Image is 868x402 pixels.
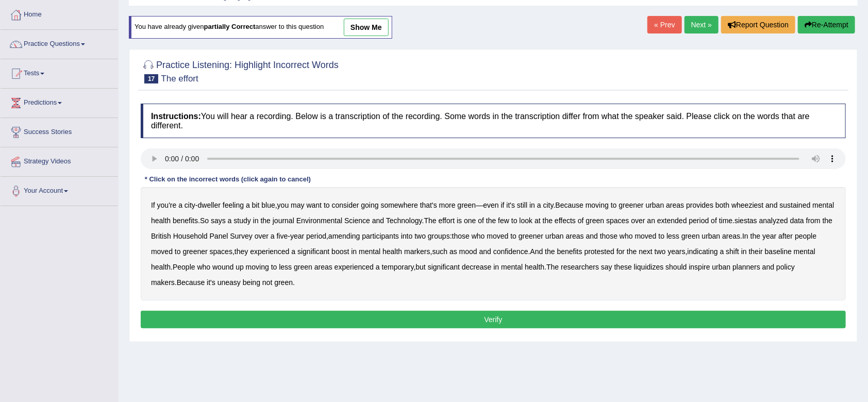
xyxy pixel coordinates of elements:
b: green [274,278,293,287]
b: the [486,216,496,225]
b: in [351,247,357,256]
b: that's [420,201,437,209]
b: less [666,232,679,240]
b: mental [813,201,834,209]
b: still [517,201,527,209]
h2: Practice Listening: Highlight Incorrect Words [141,58,339,83]
b: the [823,216,832,225]
b: green [458,201,476,209]
b: health [151,216,171,225]
b: If [151,201,155,209]
b: areas [314,263,332,271]
b: greener [183,247,208,256]
b: in [529,201,535,209]
b: urban [712,263,731,271]
b: researchers [561,263,599,271]
b: shift [726,247,739,256]
b: period [306,232,326,240]
b: uneasy [218,278,241,287]
button: Verify [141,311,846,328]
b: five [277,232,288,240]
b: say [601,263,612,271]
b: wound [212,263,233,271]
a: « Prev [647,16,681,33]
b: urban [702,232,721,240]
b: if [501,201,505,209]
b: says [211,216,226,225]
button: Re-Attempt [798,16,855,33]
b: mental [794,247,815,256]
b: they [235,247,248,256]
b: and [765,201,777,209]
b: policy [776,263,795,271]
b: indicating [688,247,718,256]
b: areas [666,201,684,209]
b: a [376,263,380,271]
b: spaces [606,216,629,225]
b: year [762,232,776,240]
b: wheeziest [731,201,763,209]
b: temporary [382,263,414,271]
b: planners [732,263,760,271]
b: time [719,216,732,225]
b: in [741,247,747,256]
b: and [586,232,598,240]
b: health [525,263,544,271]
a: Strategy Videos [1,147,118,173]
b: health [382,247,402,256]
b: up [236,263,244,271]
b: moved [151,247,173,256]
b: may [291,201,304,209]
b: is [457,216,462,225]
b: and [372,216,384,225]
b: somewhere [381,201,418,209]
b: The [424,216,437,225]
b: areas [566,232,584,240]
b: the [545,247,555,256]
b: a [291,247,295,256]
a: Practice Questions [1,30,118,56]
b: bit [252,201,260,209]
b: and [479,247,491,256]
b: study [233,216,251,225]
b: for [616,247,625,256]
b: over [631,216,645,225]
b: effort [439,216,455,225]
b: British [151,232,171,240]
b: feeling [223,201,244,209]
a: Your Account [1,177,118,203]
b: siestas [735,216,757,225]
b: to [611,201,617,209]
b: And [530,247,543,256]
b: Because [177,278,205,287]
b: provides [686,201,713,209]
b: the [627,247,637,256]
b: dweller [198,201,221,209]
b: want [307,201,322,209]
b: from [806,216,821,225]
b: health [151,263,171,271]
b: boost [331,247,349,256]
b: who [472,232,485,240]
b: a [537,201,541,209]
b: to [510,232,516,240]
b: protested [585,247,614,256]
b: a [720,247,724,256]
b: those [452,232,470,240]
b: consider [332,201,359,209]
b: mental [359,247,380,256]
b: year [290,232,304,240]
b: In [742,232,748,240]
b: The [546,263,559,271]
b: few [498,216,509,225]
b: being [243,278,260,287]
b: less [279,263,292,271]
b: one [464,216,476,225]
b: after [778,232,793,240]
b: decrease [462,263,492,271]
b: greener [519,232,543,240]
b: moving [586,201,609,209]
a: show me [344,19,389,36]
b: an [647,216,656,225]
b: Survey [230,232,253,240]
